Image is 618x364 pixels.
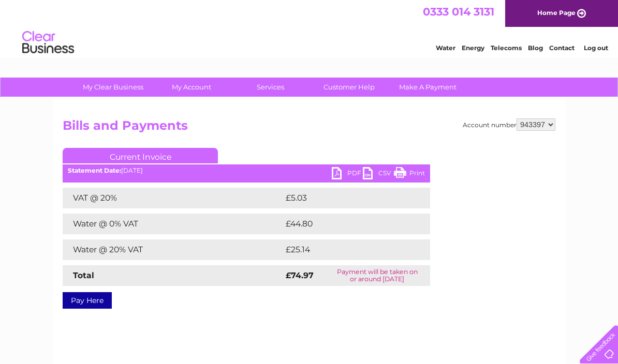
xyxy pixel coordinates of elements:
strong: Total [73,270,94,280]
div: Clear Business is a trading name of Verastar Limited (registered in [GEOGRAPHIC_DATA] No. 3667643... [65,6,554,50]
strong: £74.97 [286,270,314,280]
td: Water @ 20% VAT [63,239,283,260]
td: Payment will be taken on or around [DATE] [324,265,430,286]
td: £5.03 [283,188,406,208]
a: Energy [462,44,484,52]
td: £25.14 [283,239,408,260]
a: My Clear Business [70,78,156,97]
a: Contact [549,44,575,52]
td: VAT @ 20% [63,188,283,208]
img: logo.png [22,27,75,58]
a: Current Invoice [63,148,218,163]
div: Account number [463,118,555,131]
a: Water [436,44,455,52]
a: PDF [332,167,363,182]
a: Customer Help [306,78,392,97]
td: £44.80 [283,214,410,234]
a: Blog [528,44,543,52]
td: Water @ 0% VAT [63,214,283,234]
a: Print [394,167,425,182]
a: Log out [584,44,608,52]
a: My Account [149,78,234,97]
b: Statement Date: [68,166,121,174]
a: Make A Payment [385,78,470,97]
a: Services [228,78,313,97]
a: 0333 014 3131 [423,5,494,18]
div: [DATE] [63,167,430,174]
a: Pay Here [63,292,112,309]
a: Telecoms [491,44,522,52]
h2: Bills and Payments [63,118,555,138]
a: CSV [363,167,394,182]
